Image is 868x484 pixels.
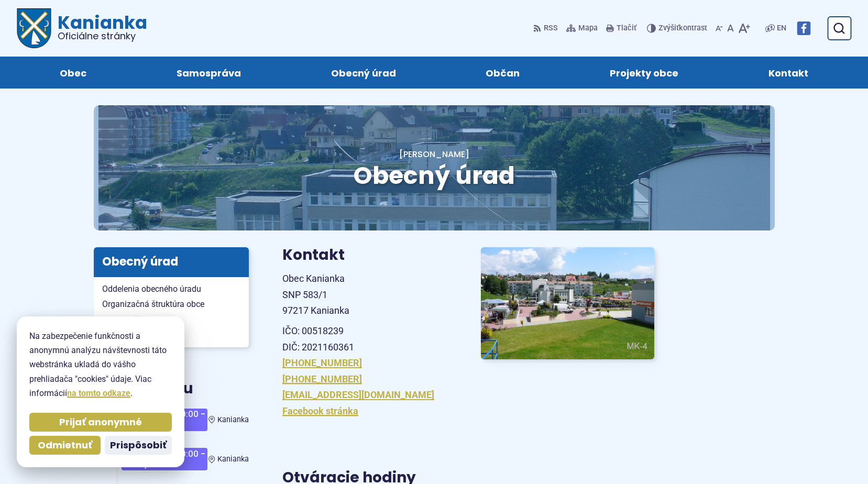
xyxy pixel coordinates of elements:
span: Kanianka [217,455,249,464]
a: [PERSON_NAME] [399,148,469,160]
span: Kanianka [51,14,147,41]
span: Obec Kanianka SNP 583/1 97217 Kanianka [282,273,349,316]
p: Na zabezpečenie funkčnosti a anonymnú analýzu návštevnosti táto webstránka ukladá do vášho prehli... [29,329,172,400]
span: Samospráva [177,57,241,89]
a: RSS [533,17,560,39]
span: Oficiálne stránky [58,31,147,41]
span: Kontakt [768,57,808,89]
span: Obecný úrad [331,57,396,89]
span: EN [777,22,786,35]
button: Tlačiť [604,17,639,39]
a: Projekty obce [575,57,713,89]
a: Facebook stránka [282,405,358,416]
a: [PHONE_NUMBER] [282,373,362,384]
span: Oddelenia obecného úradu [102,281,240,297]
button: Zväčšiť veľkosť písma [736,17,752,39]
span: Obec [60,57,86,89]
a: Kontakt [734,57,843,89]
img: Prejsť na Facebook stránku [797,21,810,35]
span: Mapa [578,22,598,35]
span: Prijať anonymné [59,416,142,428]
a: Obecný úrad [296,57,431,89]
img: Prejsť na domovskú stránku [17,8,51,48]
span: Obecný úrad [353,159,515,192]
a: Logo Kanianka, prejsť na domovskú stránku. [17,8,147,48]
button: Zmenšiť veľkosť písma [713,17,725,39]
span: Pokladničné hodiny [102,312,240,328]
span: Prispôsobiť [110,439,167,452]
button: Zvýšiťkontrast [647,17,709,39]
button: Prispôsobiť [105,436,172,455]
a: Občan [452,57,555,89]
span: Odmietnuť [38,439,92,452]
span: Tlačiť [617,24,636,33]
h3: Obecný úrad [94,247,249,277]
span: Občan [486,57,520,89]
span: Zvýšiť [658,24,679,32]
span: Kanianka [217,415,249,424]
p: IČO: 00518239 DIČ: 2021160361 [282,323,456,355]
a: [EMAIL_ADDRESS][DOMAIN_NAME] [282,389,434,400]
button: Nastaviť pôvodnú veľkosť písma [725,17,736,39]
a: Samospráva [142,57,276,89]
a: Oddelenia obecného úradu [94,281,249,297]
a: Pokladničné hodiny [94,312,249,328]
span: kontrast [658,24,707,33]
a: na tomto odkaze [67,388,130,398]
span: Projekty obce [610,57,678,89]
button: Prijať anonymné [29,413,172,432]
a: Organizačná štruktúra obce [94,296,249,312]
a: [PHONE_NUMBER] [282,357,362,368]
span: Organizačná štruktúra obce [102,296,240,312]
a: Mapa [564,17,600,39]
button: Odmietnuť [29,436,101,455]
a: Obec [25,57,121,89]
a: EN [775,22,788,35]
span: RSS [544,22,558,35]
h3: Kontakt [282,247,456,263]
